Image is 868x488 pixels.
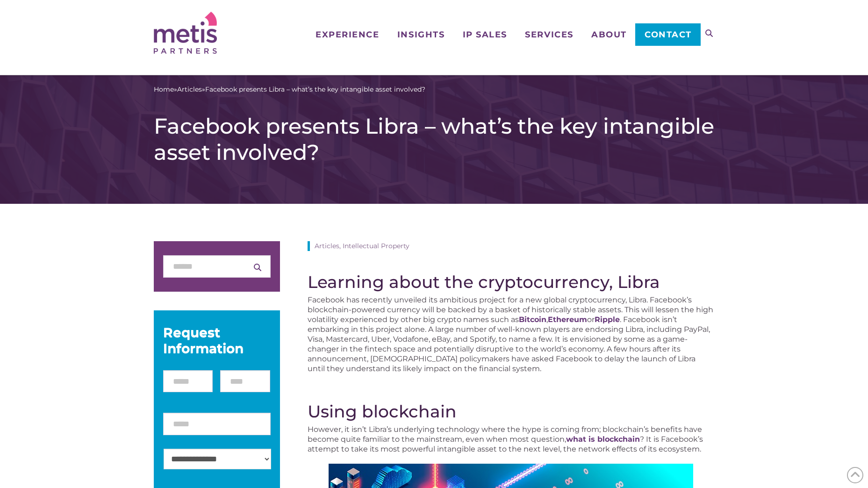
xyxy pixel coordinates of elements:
[308,272,714,292] h2: Learning about the cryptocurrency, Libra
[595,315,620,324] a: Ripple
[635,23,700,46] a: Contact
[205,85,425,94] span: Facebook presents Libra – what’s the key intangible asset involved?
[163,324,271,356] div: Request Information
[463,30,507,39] span: IP Sales
[316,30,379,39] span: Experience
[177,85,202,94] a: Articles
[308,424,714,454] p: However, it isn’t Libra’s underlying technology where the hype is coming from; blockchain’s benef...
[397,30,445,39] span: Insights
[548,315,587,324] a: Ethereum
[154,85,174,94] a: Home
[154,113,715,165] h1: Facebook presents Libra – what’s the key intangible asset involved?
[308,402,714,421] h2: Using blockchain
[154,85,425,94] span: » »
[308,241,714,251] div: Articles, Intellectual Property
[591,30,627,39] span: About
[525,30,573,39] span: Services
[154,12,217,54] img: Metis Partners
[308,295,714,373] p: Facebook has recently unveiled its ambitious project for a new global cryptocurrency, Libra. Face...
[847,467,863,483] span: Back to Top
[645,30,692,39] span: Contact
[566,435,640,444] a: what is blockchain
[519,315,546,324] a: Bitcoin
